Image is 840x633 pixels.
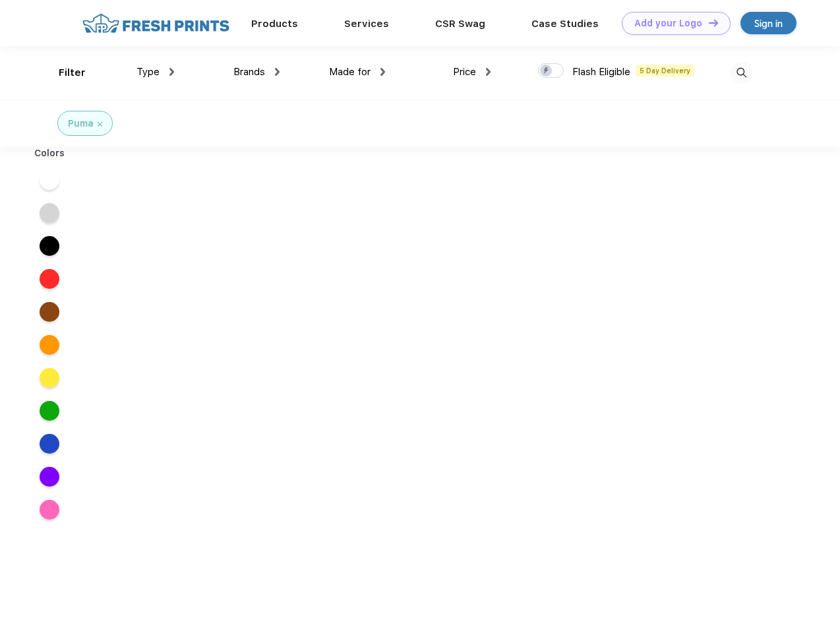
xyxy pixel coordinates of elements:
[329,66,371,78] span: Made for
[453,66,476,78] span: Price
[709,19,718,26] img: DT
[98,122,102,127] img: filter_cancel.svg
[435,18,485,30] a: CSR Swag
[380,68,385,76] img: dropdown.png
[59,65,86,80] div: Filter
[275,68,280,76] img: dropdown.png
[233,66,265,78] span: Brands
[572,66,630,78] span: Flash Eligible
[636,65,694,76] span: 5 Day Delivery
[731,62,752,84] img: desktop_search.svg
[486,68,491,76] img: dropdown.png
[740,12,796,34] a: Sign in
[24,146,75,160] div: Colors
[68,117,94,131] div: Puma
[169,68,174,76] img: dropdown.png
[251,18,298,30] a: Products
[754,16,783,31] div: Sign in
[78,12,233,35] img: fo%20logo%202.webp
[634,18,702,29] div: Add your Logo
[344,18,389,30] a: Services
[136,66,160,78] span: Type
